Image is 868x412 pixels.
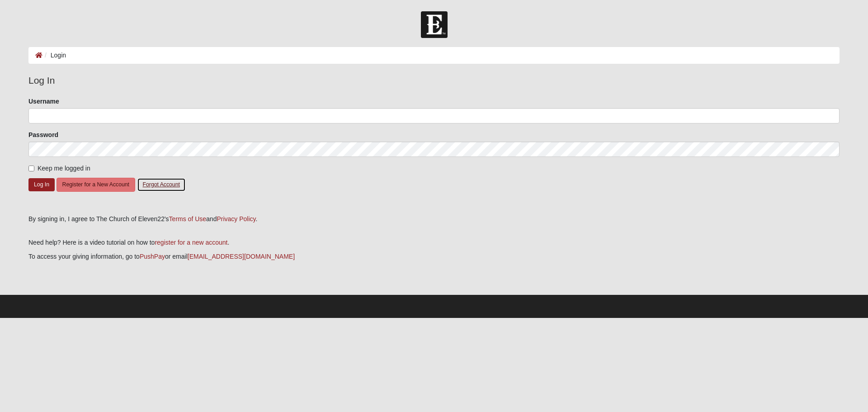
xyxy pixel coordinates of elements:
button: Forgot Account [137,178,186,192]
a: [EMAIL_ADDRESS][DOMAIN_NAME] [188,253,295,260]
a: PushPay [140,253,165,260]
label: Password [28,130,58,139]
a: Privacy Policy [217,215,255,223]
input: Keep me logged in [28,166,34,171]
p: To access your giving information, go to or email [28,252,840,261]
legend: Log In [28,73,840,88]
p: Need help? Here is a video tutorial on how to . [28,238,840,247]
li: Login [42,51,66,60]
img: Church of Eleven22 Logo [421,11,448,38]
button: Register for a New Account [57,178,135,192]
span: Keep me logged in [38,165,90,172]
a: Terms of Use [169,215,206,223]
div: By signing in, I agree to The Church of Eleven22's and . [28,214,840,224]
label: Username [28,97,59,106]
button: Log In [28,178,55,191]
a: register for a new account [155,239,227,246]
